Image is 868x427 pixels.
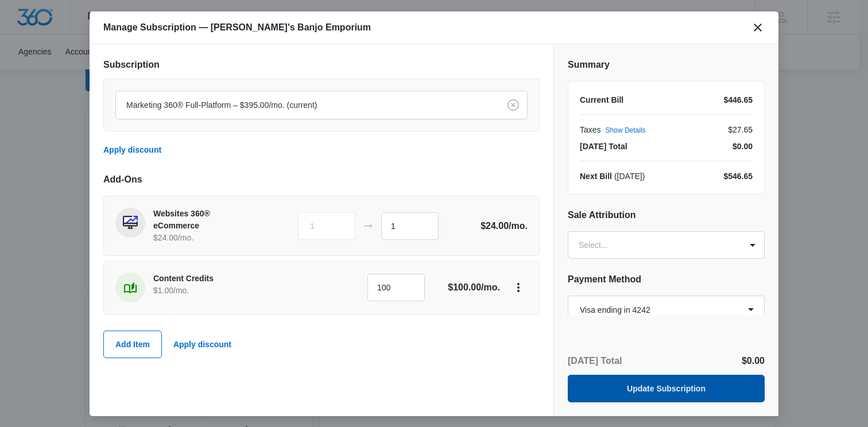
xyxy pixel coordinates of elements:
[568,354,622,368] p: [DATE] Total
[728,124,753,136] span: $27.65
[568,375,765,402] button: Update Subscription
[481,282,500,292] span: /mo.
[103,58,540,72] h2: Subscription
[153,273,252,285] p: Content Credits
[723,170,753,183] div: $546.65
[580,95,623,104] span: Current Bill
[606,127,646,134] button: Show Details
[504,96,522,114] button: Clear
[580,170,645,183] div: ( [DATE] )
[580,124,601,136] span: Taxes
[153,232,254,244] p: $24.00 /mo.
[103,136,173,164] button: Apply discount
[153,208,254,232] p: Websites 360® eCommerce
[742,356,765,366] span: $0.00
[568,58,765,72] h2: Summary
[474,219,528,233] p: $24.00
[723,94,753,106] div: $446.65
[751,21,765,34] button: close
[509,221,528,231] span: /mo.
[580,172,612,181] span: Next Bill
[367,274,425,301] input: 1
[126,99,129,111] input: Subscription
[103,331,162,358] button: Add Item
[153,285,252,297] p: $1.00 /mo.
[580,141,627,153] span: [DATE] Total
[381,212,439,240] input: 1
[568,208,765,222] h2: Sale Attribution
[103,173,540,187] h2: Add-Ons
[162,331,243,358] button: Apply discount
[509,278,528,297] button: View More
[446,281,500,294] p: $100.00
[733,141,753,153] span: $0.00
[103,21,371,34] h1: Manage Subscription — [PERSON_NAME]'s Banjo Emporium
[568,273,765,286] h2: Payment Method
